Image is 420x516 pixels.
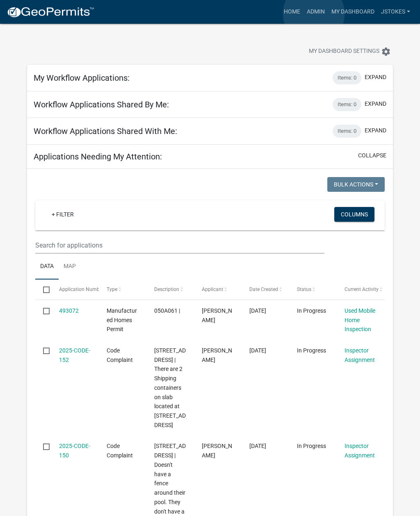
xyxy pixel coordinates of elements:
datatable-header-cell: Description [146,280,194,299]
a: Admin [304,4,328,20]
button: Bulk Actions [327,177,385,192]
a: Home [281,4,304,20]
datatable-header-cell: Status [289,280,337,299]
h5: Workflow Applications Shared With Me: [34,126,177,136]
a: Inspector Assignment [345,347,375,363]
datatable-header-cell: Applicant [194,280,242,299]
div: Items: 0 [333,125,361,138]
button: expand [365,126,386,135]
a: Data [35,254,59,280]
a: Inspector Assignment [345,443,375,459]
a: + Filter [45,207,80,222]
span: Manufactured Homes Permit [107,307,137,333]
h5: Workflow Applications Shared By Me: [34,100,169,109]
datatable-header-cell: Date Created [242,280,289,299]
span: Kenteria Williams [202,443,232,459]
input: Search for applications [35,237,324,254]
h5: My Workflow Applications: [34,73,130,83]
datatable-header-cell: Application Number [51,280,99,299]
span: Type [107,286,117,292]
a: Used Mobile Home Inspection [345,307,375,333]
span: 445 Long Shoals Rd | There are 2 Shipping containers on slab located at 445 Long Shoals Rd. [154,347,186,428]
a: My Dashboard [328,4,378,20]
span: Date Created [249,286,278,292]
datatable-header-cell: Current Activity [337,280,384,299]
button: collapse [358,151,386,160]
datatable-header-cell: Select [35,280,51,299]
span: Application Number [59,286,104,292]
div: Items: 0 [333,71,361,84]
span: In Progress [297,443,326,449]
span: In Progress [297,307,326,314]
a: 2025-CODE-150 [59,443,90,459]
h5: Applications Needing My Attention: [34,152,162,161]
span: 10/15/2025 [249,347,266,354]
button: expand [365,73,386,82]
button: expand [365,100,386,108]
span: 050A061 | [154,307,180,314]
a: jstokes [378,4,413,20]
span: Code Complaint [107,443,133,459]
span: Applicant [202,286,223,292]
span: 10/10/2025 [249,443,266,449]
span: Current Activity [345,286,379,292]
span: Kenteria Williams [202,347,232,363]
span: Robert Harris [202,307,232,323]
button: Columns [334,207,374,222]
button: My Dashboard Settingssettings [302,43,397,59]
datatable-header-cell: Type [99,280,146,299]
a: 2025-CODE-152 [59,347,90,363]
span: In Progress [297,347,326,354]
span: 10/15/2025 [249,307,266,314]
a: 493072 [59,307,79,314]
div: Items: 0 [333,98,361,111]
span: Description [154,286,179,292]
span: Code Complaint [107,347,133,363]
span: My Dashboard Settings [309,47,379,57]
a: Map [59,254,81,280]
span: Status [297,286,311,292]
i: settings [381,47,391,57]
